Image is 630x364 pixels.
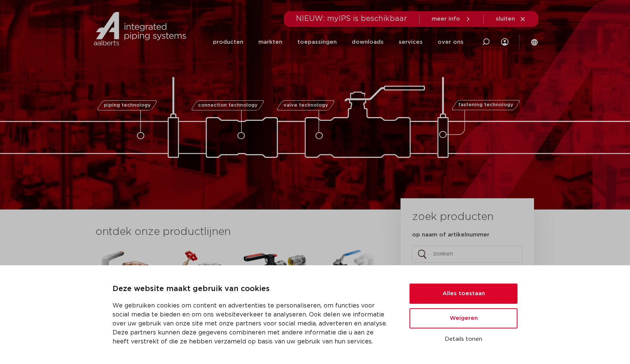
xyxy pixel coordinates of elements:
[409,308,517,328] button: Weigeren
[84,247,152,361] a: VSHXPress
[163,247,231,361] a: VSHSudoPress
[409,333,517,346] button: Details tonen
[242,247,309,361] a: VSHPowerPress
[458,103,513,108] span: fastening technology
[496,16,526,22] a: sluiten
[352,27,384,57] a: downloads
[112,283,391,295] p: Deze website maakt gebruik van cookies
[96,224,375,239] h3: ontdek onze productlijnen
[409,284,517,304] button: Alles toestaan
[412,209,493,224] h3: zoek producten
[112,301,391,346] p: We gebruiken cookies om content en advertenties te personaliseren, om functies voor social media ...
[399,27,423,57] a: services
[283,103,328,108] span: valve technology
[296,15,407,22] span: NIEUW: myIPS is beschikbaar
[501,27,508,57] div: my IPS
[432,16,471,22] a: meer info
[412,231,489,239] label: op naam of artikelnummer
[297,27,337,57] a: toepassingen
[213,27,463,57] nav: Menu
[103,103,150,108] span: piping technology
[321,247,388,361] a: VSHShurjoint
[438,27,463,57] a: over ons
[213,27,243,57] a: producten
[412,245,522,263] input: zoeken
[258,27,282,57] a: markten
[198,103,258,108] span: connection technology
[432,16,460,22] span: meer info
[496,16,515,22] span: sluiten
